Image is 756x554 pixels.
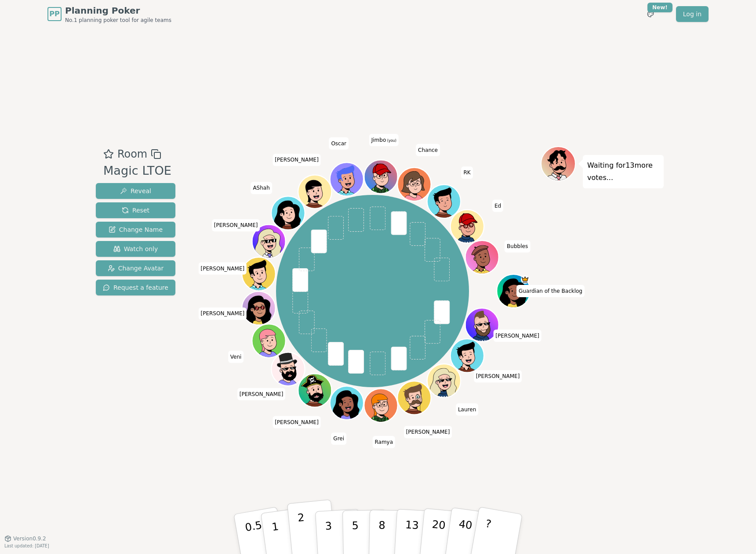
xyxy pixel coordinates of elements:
[386,139,396,143] span: (you)
[251,182,272,194] span: Click to change your name
[492,200,503,212] span: Click to change your name
[237,388,286,400] span: Click to change your name
[228,351,244,363] span: Click to change your name
[65,17,171,24] span: No.1 planning poker tool for agile teams
[643,6,658,22] button: New!
[122,206,149,215] span: Reset
[369,134,399,146] span: Click to change your name
[65,4,171,17] span: Planning Poker
[516,285,585,297] span: Click to change your name
[198,263,247,275] span: Click to change your name
[505,240,530,252] span: Click to change your name
[456,403,478,416] span: Click to change your name
[647,3,672,12] div: New!
[273,154,321,166] span: Click to change your name
[96,202,175,218] button: Reset
[493,330,542,342] span: Click to change your name
[96,241,175,257] button: Watch only
[96,280,175,295] button: Request a feature
[404,426,452,438] span: Click to change your name
[416,144,440,156] span: Click to change your name
[108,264,164,273] span: Change Avatar
[329,137,349,150] span: Click to change your name
[103,146,114,162] button: Add as favourite
[372,436,395,448] span: Click to change your name
[461,166,472,179] span: Click to change your name
[676,6,709,22] a: Log in
[4,535,46,542] button: Version0.9.2
[212,219,260,231] span: Click to change your name
[4,543,49,548] span: Last updated: [DATE]
[96,183,175,199] button: Reveal
[521,275,530,284] span: Guardian of the Backlog is the host
[198,307,247,320] span: Click to change your name
[96,260,175,276] button: Change Avatar
[103,283,168,292] span: Request a feature
[96,222,175,237] button: Change Name
[113,245,158,253] span: Watch only
[117,146,147,162] span: Room
[587,159,659,184] p: Waiting for 13 more votes...
[13,535,46,542] span: Version 0.9.2
[109,225,163,234] span: Change Name
[120,187,151,195] span: Reveal
[331,432,346,445] span: Click to change your name
[103,162,171,180] div: Magic LTOE
[49,9,59,19] span: PP
[474,370,522,382] span: Click to change your name
[365,161,397,193] button: Click to change your avatar
[47,4,171,24] a: PPPlanning PokerNo.1 planning poker tool for agile teams
[273,416,321,428] span: Click to change your name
